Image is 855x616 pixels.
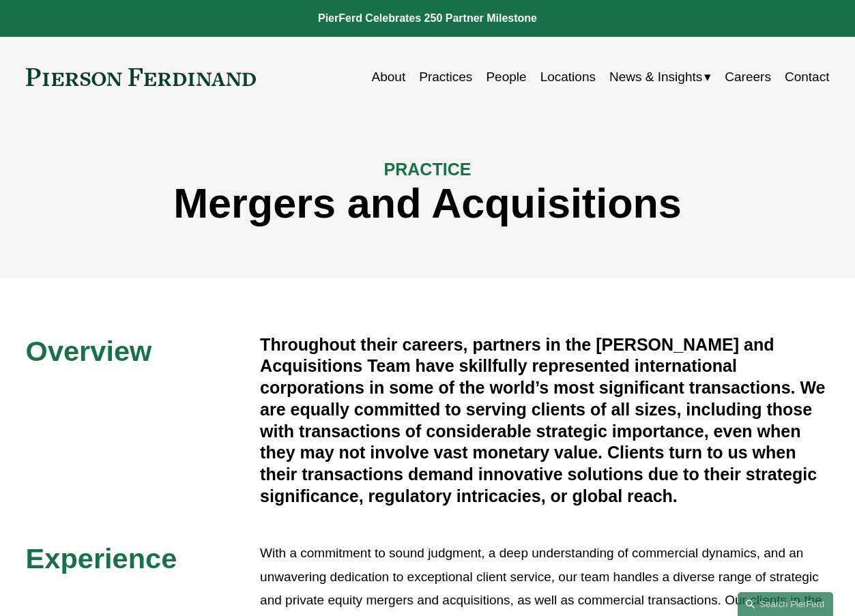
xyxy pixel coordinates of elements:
[725,64,771,90] a: Careers
[419,64,472,90] a: Practices
[609,64,711,90] a: folder dropdown
[738,592,833,616] a: Search this site
[260,334,829,508] h4: Throughout their careers, partners in the [PERSON_NAME] and Acquisitions Team have skillfully rep...
[384,160,472,179] span: PRACTICE
[26,180,830,228] h1: Mergers and Acquisitions
[26,335,152,367] span: Overview
[26,542,177,574] span: Experience
[486,64,526,90] a: People
[609,65,702,89] span: News & Insights
[785,64,829,90] a: Contact
[372,64,406,90] a: About
[540,64,596,90] a: Locations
